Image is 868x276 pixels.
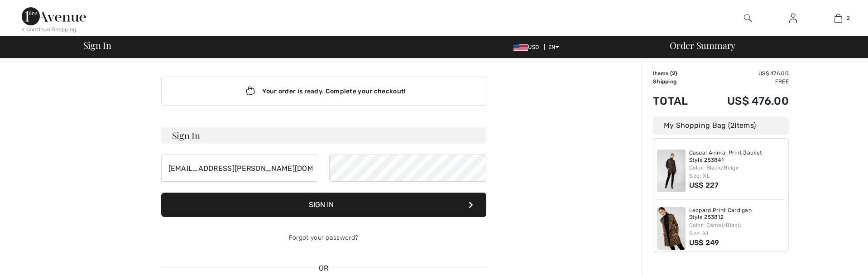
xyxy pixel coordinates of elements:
[22,7,86,25] img: 1ère Avenue
[653,116,789,135] div: My Shopping Bag ( Items)
[653,77,702,86] td: Shipping
[689,238,719,247] span: US$ 249
[653,69,702,77] td: Items ( )
[689,181,719,189] span: US$ 227
[689,221,785,237] div: Color: Camel/Black Size: XL
[653,86,702,116] td: Total
[314,263,333,274] span: OR
[659,41,863,50] div: Order Summary
[22,25,77,34] div: < Continue Shopping
[513,44,528,51] img: US Dollar
[657,207,686,250] img: Leopard Print Cardigan Style 253812
[161,127,486,144] h3: Sign In
[689,207,785,221] a: Leopard Print Cardigan Style 253812
[657,150,686,192] img: Casual Animal Print Jacket Style 253841
[672,70,675,77] span: 2
[161,155,318,182] input: E-mail
[513,44,542,50] span: USD
[83,41,111,50] span: Sign In
[161,77,486,106] div: Your order is ready. Complete your checkout!
[161,193,486,217] button: Sign In
[548,44,560,50] span: EN
[289,234,358,242] a: Forgot your password?
[682,9,859,172] iframe: Sign in with Google Dialog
